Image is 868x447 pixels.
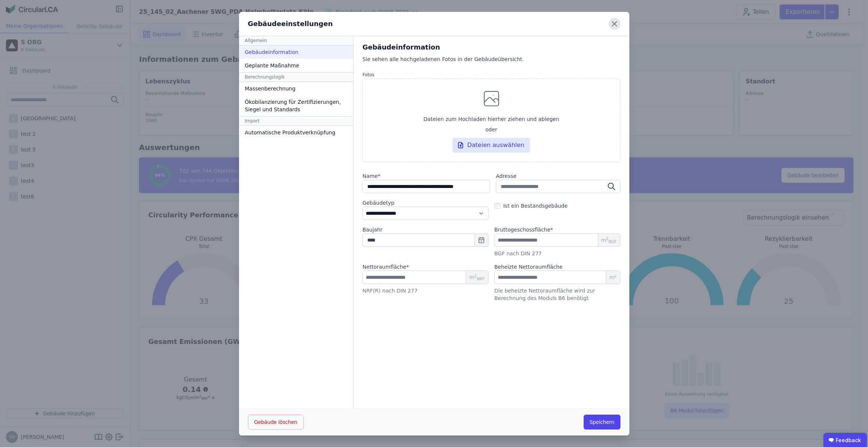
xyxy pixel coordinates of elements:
span: m² [606,271,620,284]
div: Gebäudeeinstellungen [248,19,333,29]
button: Gebäude löschen [248,415,304,430]
sup: 2 [474,274,477,278]
div: Dateien auswählen [452,138,530,153]
div: NRF(R) nach DIN 277 [362,287,488,294]
div: Import [239,116,353,126]
span: oder [485,126,497,133]
button: Speichern [584,415,620,430]
span: m [601,236,617,244]
label: Gebäudetyp [362,199,488,207]
label: Adresse [496,172,620,180]
div: Massenberechnung [239,82,353,95]
sup: 2 [606,236,609,241]
label: audits.requiredField [494,226,553,233]
sub: NRF [477,277,485,281]
label: audits.requiredField [362,172,490,180]
label: Baujahr [362,226,488,233]
div: Gebäudeinformation [362,42,620,52]
div: Automatische Produktverknüpfung [239,126,353,139]
sub: BGF [609,239,616,244]
label: audits.requiredField [362,263,409,271]
span: Dateien zum Hochladen hierher ziehen und ablegen [423,115,559,123]
span: m [469,274,485,281]
div: Berechnungslogik [239,72,353,82]
div: Ökobilanzierung für Zertifizierungen, Siegel und Standards [239,95,353,116]
div: Geplante Maßnahme [239,59,353,72]
label: Ist ein Bestandsgebäude [500,202,568,210]
div: Gebäudeinformation [239,45,353,59]
div: Die beheizte Nettoraumfläche wird zur Berechnung des Moduls B6 benötigt [494,287,620,302]
div: BGF nach DIN 277 [494,250,620,257]
label: Fotos [362,72,620,78]
div: Allgemein [239,36,353,45]
label: Beheizte Nettoraumfläche [494,263,563,271]
div: Sie sehen alle hochgeladenen Fotos in der Gebäudeübersicht. [362,55,620,70]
